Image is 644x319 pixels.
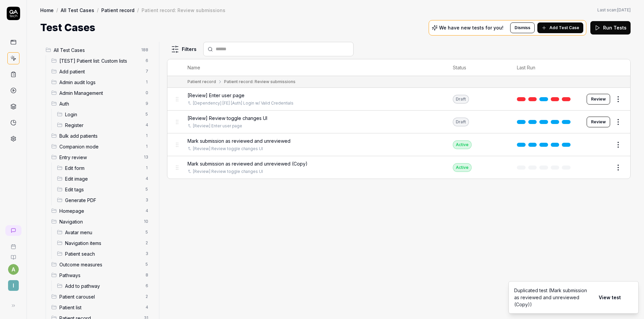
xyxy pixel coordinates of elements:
[514,287,592,308] div: Duplicated test (Mark submission as reviewed and unreviewed (Copy))
[141,153,151,161] span: 13
[167,43,201,56] button: Filters
[59,154,140,161] span: Entry review
[59,218,140,225] span: Navigation
[595,291,625,304] a: View test
[49,302,154,313] div: Drag to reorderPatient list4
[143,175,151,183] span: 4
[143,239,151,247] span: 2
[65,111,142,118] span: Login
[54,47,137,54] span: All Test Cases
[143,293,151,301] span: 2
[143,142,151,150] span: 1
[143,89,151,97] span: 0
[59,293,142,300] span: Patient carousel
[65,240,142,247] span: Navigation items
[193,169,263,175] a: [Review] Review toggle changes UI
[549,25,579,31] span: Add Test Case
[167,133,630,156] tr: Mark submission as reviewed and unreviewed[Review] Review toggle changes UIActive
[193,123,242,129] a: [Review] Enter user page
[187,115,267,122] span: [Review] Review toggle changes UI
[167,88,630,111] tr: [Review] Enter user page[Dependency] [FE] [Auth] Login w/ Valid CredentialsDraftReview
[49,98,154,109] div: Drag to reorderAuth9
[193,146,263,152] a: [Review] Review toggle changes UI
[143,282,151,290] span: 6
[56,7,58,13] div: /
[40,7,54,13] a: Home
[49,66,154,77] div: Drag to reorderAdd patient7
[143,207,151,215] span: 4
[181,59,446,76] th: Name
[54,184,154,195] div: Drag to reorderEdit tags5
[65,229,142,236] span: Avatar menu
[8,264,19,275] button: a
[453,118,469,126] div: Draft
[59,79,142,86] span: Admin audit logs
[54,248,154,259] div: Drag to reorderPatient seach3
[453,163,472,172] div: Active
[510,22,535,33] button: Dismiss
[61,7,94,13] a: All Test Cases
[49,205,154,216] div: Drag to reorderHomepage4
[142,7,225,13] div: Patient record: Review submissions
[65,165,142,172] span: Edit form
[54,280,154,291] div: Drag to reorderAdd to pathway6
[187,79,216,85] div: Patient record
[143,121,151,129] span: 4
[49,270,154,280] div: Drag to reorderPathways8
[59,272,142,279] span: Pathways
[187,137,290,144] span: Mark submission as reviewed and unreviewed
[49,87,154,98] div: Drag to reorderAdmin Management0
[597,7,631,13] span: Last scan:
[59,304,142,311] span: Patient list
[54,163,154,173] div: Drag to reorderEdit form1
[143,185,151,193] span: 5
[453,140,472,149] div: Active
[3,239,24,249] a: Book a call with us
[49,77,154,87] div: Drag to reorderAdmin audit logs1
[49,216,154,227] div: Drag to reorderNavigation10
[54,195,154,205] div: Drag to reorderGenerate PDF3
[587,94,610,105] button: Review
[590,21,631,35] button: Run Tests
[54,238,154,248] div: Drag to reorderNavigation items2
[5,225,21,236] a: New conversation
[143,303,151,311] span: 4
[101,7,135,13] a: Patient record
[143,164,151,172] span: 1
[143,228,151,236] span: 5
[143,110,151,118] span: 5
[59,143,142,150] span: Companion mode
[139,46,151,54] span: 188
[65,175,142,182] span: Edit image
[3,249,24,260] a: Documentation
[49,259,154,270] div: Drag to reorderOutcome measures5
[143,132,151,140] span: 1
[193,100,293,106] a: [Dependency] [FE] [Auth] Login w/ Valid Credentials
[587,117,610,127] button: Review
[49,130,154,141] div: Drag to reorderBulk add patients1
[510,59,580,76] th: Last Run
[59,57,142,64] span: [TEST] Patient list: Custom lists
[49,291,154,302] div: Drag to reorderPatient carousel2
[143,260,151,268] span: 5
[143,250,151,258] span: 3
[59,132,142,139] span: Bulk add patients
[59,89,142,97] span: Admin Management
[446,59,510,76] th: Status
[40,20,95,35] h1: Test Cases
[3,275,24,292] button: I
[187,160,308,167] span: Mark submission as reviewed and unreviewed (Copy)
[187,92,245,99] span: [Review] Enter user page
[49,55,154,66] div: Drag to reorder[TEST] Patient list: Custom lists6
[8,280,19,291] span: I
[97,7,99,13] div: /
[537,22,583,33] button: Add Test Case
[453,95,469,104] div: Draft
[49,141,154,152] div: Drag to reorderCompanion mode1
[54,109,154,120] div: Drag to reorderLogin5
[59,207,142,214] span: Homepage
[137,7,139,13] div: /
